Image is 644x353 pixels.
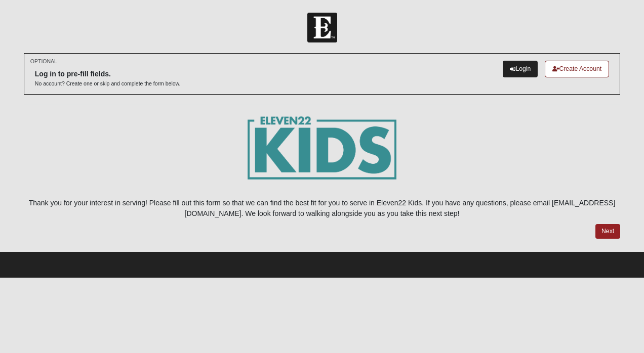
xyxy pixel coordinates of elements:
a: Login [503,61,538,77]
p: Thank you for your interest in serving! Please fill out this form so that we can find the best fi... [24,198,620,219]
a: Create Account [545,61,609,77]
small: OPTIONAL [30,58,57,65]
img: Church of Eleven22 Logo [307,13,337,42]
p: No account? Create one or skip and complete the form below. [35,80,181,87]
h6: Log in to pre-fill fields. [35,70,181,78]
img: E22_kids_logogrn-01.png [248,115,397,193]
a: Next [595,224,620,239]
